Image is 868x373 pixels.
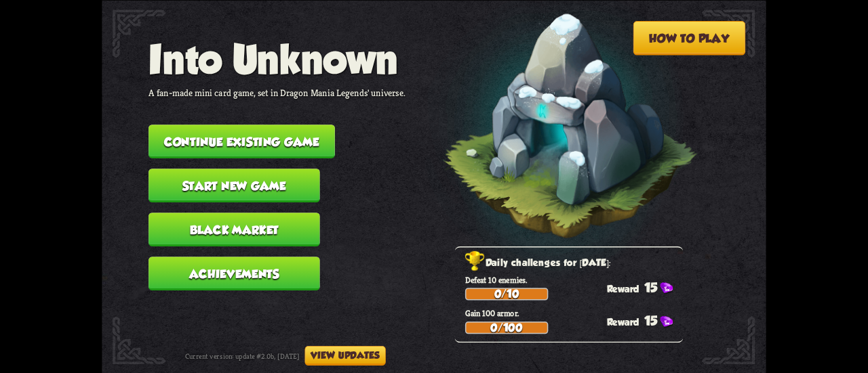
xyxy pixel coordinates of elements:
p: Defeat 10 enemies. [465,274,683,285]
div: Current version: update #2.0b, [DATE] [185,345,386,365]
img: Golden_Trophy_Icon.png [465,250,486,271]
div: 0/100 [466,322,547,332]
div: 0/10 [466,288,547,299]
div: 15 [607,280,683,294]
p: Gain 100 armor. [465,308,683,319]
h2: Daily challenges for [DATE]: [465,255,683,271]
h1: Into Unknown [149,37,406,82]
button: Start new game [149,169,320,202]
button: Achievements [149,257,320,290]
button: Black Market [149,213,320,246]
button: View updates [304,345,385,365]
div: 15 [607,313,683,328]
button: Continue existing game [149,125,335,158]
p: A fan-made mini card game, set in Dragon Mania Legends' universe. [149,87,406,99]
button: How to play [633,21,745,56]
